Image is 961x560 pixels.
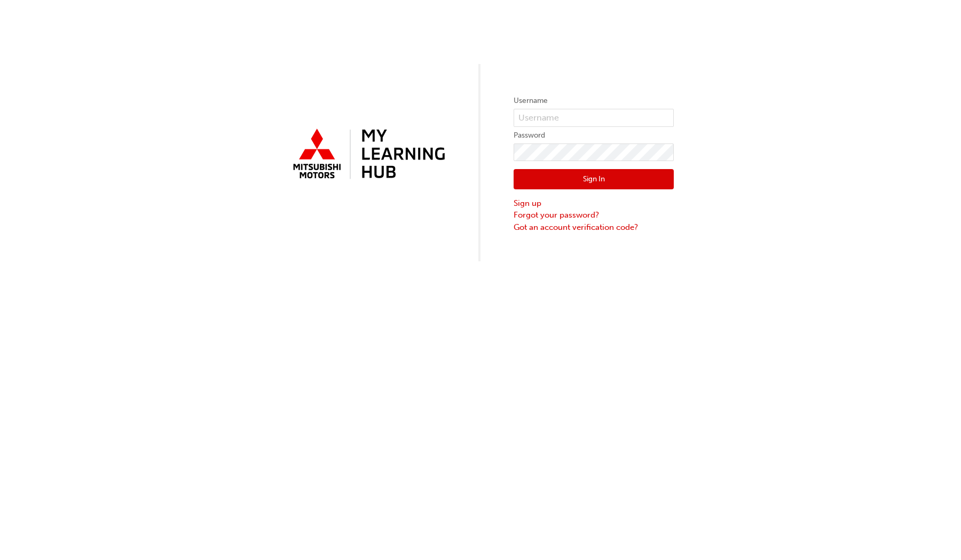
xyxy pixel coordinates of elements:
[514,169,674,189] button: Sign In
[514,94,674,107] label: Username
[514,209,674,221] a: Forgot your password?
[514,197,674,210] a: Sign up
[514,109,674,127] input: Username
[514,129,674,142] label: Password
[514,221,674,234] a: Got an account verification code?
[287,124,447,185] img: mmal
